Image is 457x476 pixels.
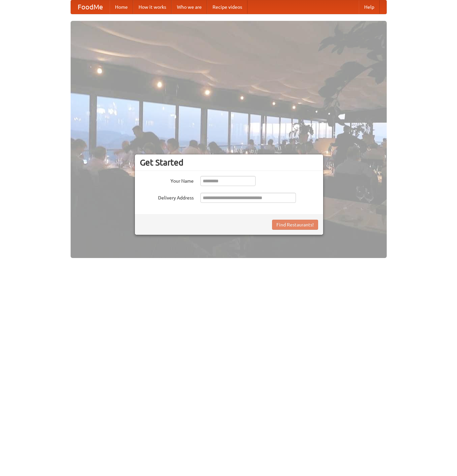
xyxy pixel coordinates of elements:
[272,220,318,230] button: Find Restaurants!
[110,0,133,14] a: Home
[71,0,110,14] a: FoodMe
[140,157,318,168] h3: Get Started
[359,0,380,14] a: Help
[133,0,172,14] a: How it works
[172,0,207,14] a: Who we are
[140,176,194,184] label: Your Name
[140,193,194,201] label: Delivery Address
[207,0,247,14] a: Recipe videos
